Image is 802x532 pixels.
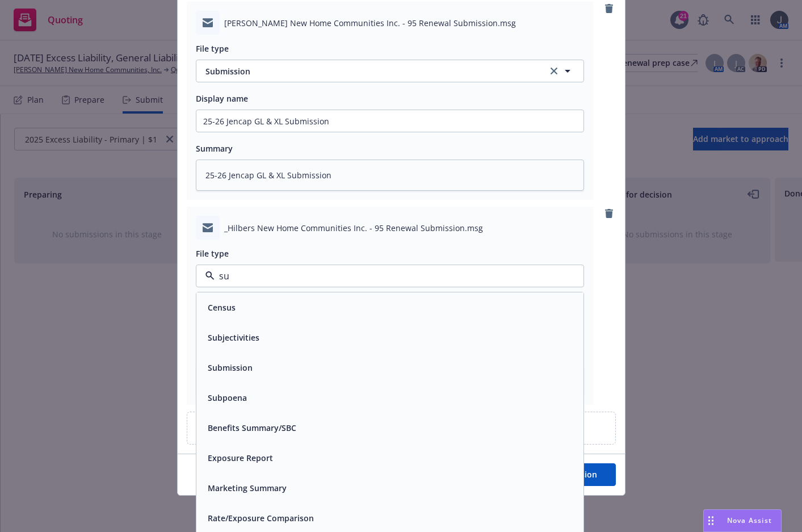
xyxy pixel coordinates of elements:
[215,269,561,283] input: Filter by keyword
[208,362,253,374] button: Submission
[208,482,287,494] button: Marketing Summary
[602,207,616,220] a: remove
[196,60,584,82] button: Submissionclear selection
[196,43,229,54] span: File type
[208,392,247,404] button: Subpoena
[547,64,561,78] a: clear selection
[187,412,616,445] div: Upload documents
[196,160,584,191] textarea: 25-26 Jencap GL & XL Submission
[208,512,314,524] button: Rate/Exposure Comparison
[196,93,248,104] span: Display name
[196,110,583,132] input: Add display name here...
[208,422,296,434] button: Benefits Summary/SBC
[703,509,782,532] button: Nova Assist
[208,452,273,464] button: Exposure Report
[224,17,516,29] span: [PERSON_NAME] New Home Communities Inc. - 95 Renewal Submission.msg
[196,248,229,259] span: File type
[208,301,236,313] button: Census
[196,143,233,154] span: Summary
[205,65,525,77] span: Submission
[602,2,616,15] a: remove
[727,516,772,525] span: Nova Assist
[208,332,259,344] button: Subjectivities
[704,510,718,531] div: Drag to move
[224,222,483,234] span: _Hilbers New Home Communities Inc. - 95 Renewal Submission.msg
